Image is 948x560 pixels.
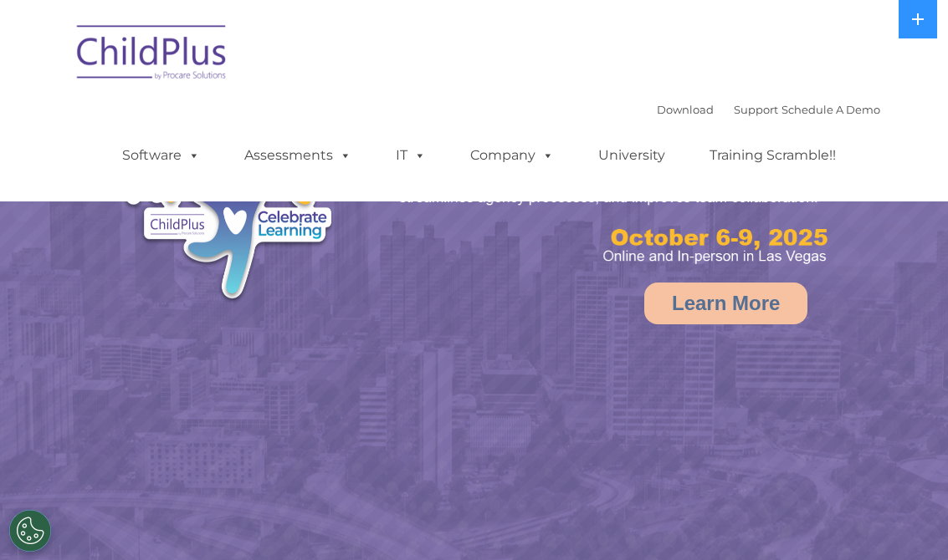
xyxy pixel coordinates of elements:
[693,139,853,172] a: Training Scramble!!
[657,103,880,116] font: |
[582,139,682,172] a: University
[9,510,51,552] button: Cookies Settings
[454,139,571,172] a: Company
[105,139,217,172] a: Software
[734,103,778,116] a: Support
[781,103,880,116] a: Schedule A Demo
[69,13,236,97] img: ChildPlus by Procare Solutions
[228,139,368,172] a: Assessments
[644,283,807,324] a: Learn More
[657,103,714,116] a: Download
[379,139,443,172] a: IT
